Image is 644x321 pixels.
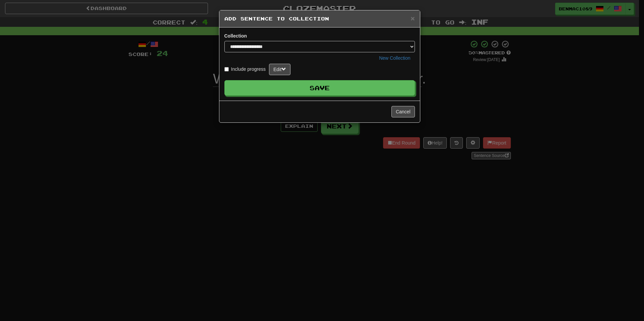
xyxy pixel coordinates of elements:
button: Save [224,80,415,96]
input: Include progress [224,67,229,71]
button: Edit [269,64,290,75]
button: New Collection [375,52,415,64]
span: × [411,14,415,22]
h5: Add Sentence to Collection [224,15,415,22]
button: Cancel [391,106,415,117]
label: Include progress [224,66,266,72]
label: Collection [224,33,247,39]
button: Close [411,15,415,22]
